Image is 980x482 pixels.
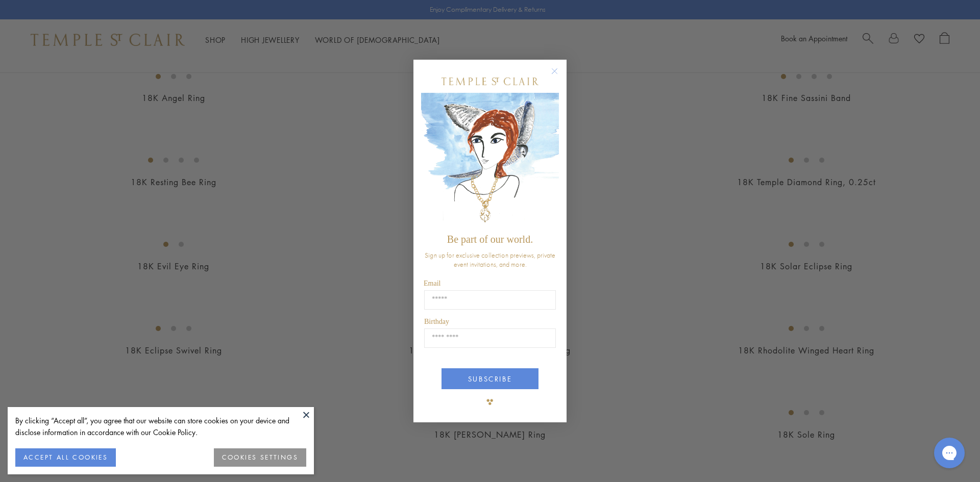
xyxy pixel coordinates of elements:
[929,434,970,472] iframe: Gorgias live chat messenger
[214,448,306,467] button: COOKIES SETTINGS
[447,234,533,245] span: Be part of our world.
[424,280,440,287] span: Email
[480,392,500,412] img: TSC
[424,290,556,310] input: Email
[442,78,538,85] img: Temple St. Clair
[421,93,559,229] img: c4a9eb12-d91a-4d4a-8ee0-386386f4f338.jpeg
[15,415,306,438] div: By clicking “Accept all”, you agree that our website can store cookies on your device and disclos...
[15,448,116,467] button: ACCEPT ALL COOKIES
[424,318,449,325] span: Birthday
[425,250,555,269] span: Sign up for exclusive collection previews, private event invitations, and more.
[553,70,566,83] button: Close dialog
[442,368,538,389] button: SUBSCRIBE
